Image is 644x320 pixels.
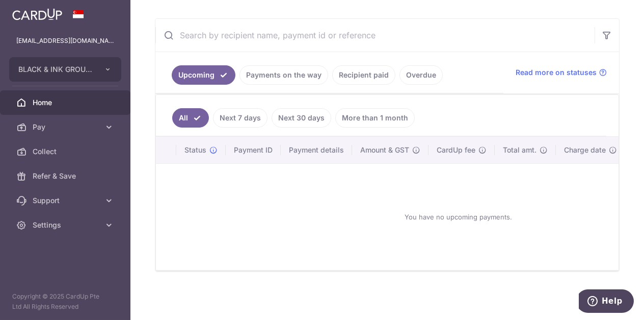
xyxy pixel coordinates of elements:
img: CardUp [12,8,62,20]
input: Search by recipient name, payment id or reference [155,19,595,52]
a: Recipient paid [332,65,395,85]
span: Collect [33,146,100,157]
th: Payment ID [226,137,281,163]
span: BLACK & INK GROUP PTE. LTD [18,64,94,75]
span: Amount & GST [360,145,409,155]
span: Settings [33,220,100,230]
span: CardUp fee [437,145,475,155]
span: Charge date [564,145,606,155]
span: Support [33,195,100,206]
button: BLACK & INK GROUP PTE. LTD [9,57,121,82]
span: Total amt. [503,145,536,155]
a: Next 7 days [213,108,267,128]
span: Status [184,145,206,155]
a: Next 30 days [272,108,331,128]
a: Overdue [399,65,443,85]
a: More than 1 month [335,108,415,128]
a: Upcoming [172,65,235,85]
span: Pay [33,122,100,132]
th: Payment details [281,137,352,163]
span: Home [33,97,100,108]
span: Read more on statuses [516,67,597,78]
a: Read more on statuses [516,67,607,78]
span: Refer & Save [33,171,100,181]
p: [EMAIL_ADDRESS][DOMAIN_NAME] [16,36,114,46]
a: All [172,108,209,128]
a: Payments on the way [239,65,328,85]
iframe: Opens a widget where you can find more information [579,289,634,315]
